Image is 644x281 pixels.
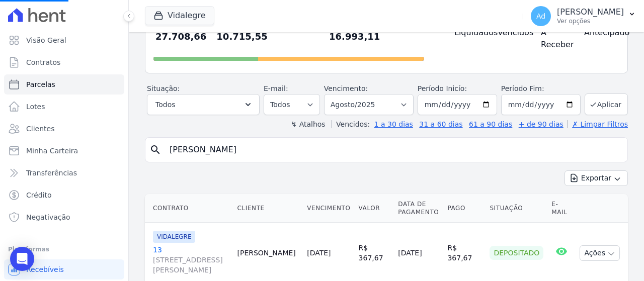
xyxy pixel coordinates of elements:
[26,79,55,89] span: Parcelas
[4,52,124,72] a: Contratos
[374,120,413,128] a: 1 a 30 dias
[4,185,124,205] a: Crédito
[557,7,624,17] p: [PERSON_NAME]
[523,2,644,30] button: Ad [PERSON_NAME] Ver opções
[536,13,545,20] span: Ad
[580,245,620,261] button: Ações
[4,97,124,117] a: Lotes
[568,120,628,128] a: ✗ Limpar Filtros
[4,141,124,161] a: Minha Carteira
[454,27,481,39] h4: Liquidados
[332,120,370,128] label: Vencidos:
[145,6,214,25] button: Vidalegre
[443,194,486,223] th: Pago
[4,74,124,95] a: Parcelas
[418,84,467,92] label: Período Inicío:
[26,212,70,222] span: Negativação
[4,207,124,227] a: Negativação
[584,27,611,39] h4: Antecipado
[541,27,568,51] h4: A Receber
[26,35,66,45] span: Visão Geral
[153,245,229,275] a: 13[STREET_ADDRESS][PERSON_NAME]
[501,83,581,94] label: Período Fim:
[4,163,124,183] a: Transferências
[26,264,64,274] span: Recebíveis
[233,194,303,223] th: Cliente
[26,57,60,67] span: Contratos
[147,84,180,92] label: Situação:
[324,84,368,92] label: Vencimento:
[264,84,288,92] label: E-mail:
[26,190,52,200] span: Crédito
[155,99,175,111] span: Todos
[547,194,576,223] th: E-mail
[153,255,229,275] span: [STREET_ADDRESS][PERSON_NAME]
[519,120,563,128] a: + de 90 dias
[557,17,624,25] p: Ver opções
[153,231,195,243] span: VIDALEGRE
[291,120,325,128] label: ↯ Atalhos
[147,94,260,115] button: Todos
[10,247,34,271] div: Open Intercom Messenger
[26,102,45,112] span: Lotes
[303,194,354,223] th: Vencimento
[26,124,54,134] span: Clientes
[419,120,462,128] a: 31 a 60 dias
[8,243,120,255] div: Plataformas
[498,27,525,39] h4: Vencidos
[585,93,628,115] button: Aplicar
[149,144,162,156] i: search
[486,194,547,223] th: Situação
[565,170,628,186] button: Exportar
[307,249,331,257] a: [DATE]
[145,194,233,223] th: Contrato
[4,259,124,279] a: Recebíveis
[355,194,394,223] th: Valor
[26,146,78,156] span: Minha Carteira
[469,120,512,128] a: 61 a 90 dias
[4,30,124,50] a: Visão Geral
[394,194,443,223] th: Data de Pagamento
[26,168,77,178] span: Transferências
[490,246,543,260] div: Depositado
[4,119,124,139] a: Clientes
[164,140,623,160] input: Buscar por nome do lote ou do cliente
